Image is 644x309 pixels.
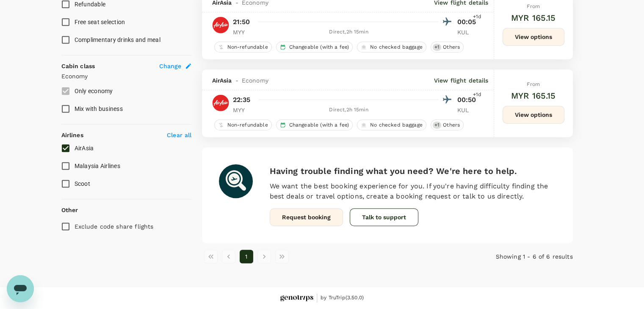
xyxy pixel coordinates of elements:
[233,95,251,105] p: 22:35
[473,13,481,21] span: +1d
[457,106,478,114] p: KUL
[503,28,564,46] button: View options
[276,41,353,52] div: Changeable (with a fee)
[270,208,343,226] button: Request booking
[202,250,449,263] nav: pagination navigation
[367,44,426,51] span: No checked baggage
[527,3,540,9] span: From
[321,294,364,302] span: by TruTrip ( 3.50.0 )
[286,44,352,51] span: Changeable (with a fee)
[75,88,113,94] span: Only economy
[511,11,556,25] h6: MYR 165.15
[270,164,556,178] h6: Having trouble finding what you need? We're here to help.
[233,106,254,114] p: MYY
[457,95,478,105] p: 00:50
[286,121,352,129] span: Changeable (with a fee)
[259,106,439,114] div: Direct , 2h 15min
[259,28,439,36] div: Direct , 2h 15min
[214,119,272,130] div: Non-refundable
[75,105,123,112] span: Mix with business
[212,76,232,85] span: AirAsia
[350,208,418,226] button: Talk to support
[242,76,268,85] span: Economy
[434,76,489,85] p: View flight details
[167,131,191,139] p: Clear all
[439,44,463,51] span: Others
[276,119,353,130] div: Changeable (with a fee)
[503,106,564,124] button: View options
[527,81,540,87] span: From
[511,89,556,102] h6: MYR 165.15
[75,163,120,169] span: Malaysia Airlines
[433,121,441,129] span: + 1
[75,180,90,187] span: Scoot
[457,17,478,27] p: 00:05
[224,121,271,129] span: Non-refundable
[75,222,154,231] p: Exclude code share flights
[240,250,253,263] button: page 1
[457,28,478,36] p: KUL
[75,145,94,152] span: AirAsia
[449,252,573,261] p: Showing 1 - 6 of 6 results
[61,132,83,138] strong: Airlines
[212,17,229,33] img: AK
[473,91,481,99] span: +1d
[75,19,125,25] span: Free seat selection
[431,41,464,52] div: +1Others
[431,119,464,130] div: +1Others
[357,119,426,130] div: No checked baggage
[224,44,271,51] span: Non-refundable
[75,1,106,8] span: Refundable
[233,17,250,27] p: 21:50
[61,72,192,80] p: Economy
[367,121,426,129] span: No checked baggage
[439,121,463,129] span: Others
[61,63,95,69] strong: Cabin class
[75,36,160,43] span: Complimentary drinks and meal
[159,62,182,70] span: Change
[433,44,441,51] span: + 1
[232,76,242,85] span: -
[212,94,229,111] img: AK
[61,206,78,214] p: Other
[233,28,254,36] p: MYY
[270,181,556,201] p: We want the best booking experience for you. If you're having difficulty finding the best deals o...
[7,275,34,302] iframe: Button to launch messaging window
[214,41,272,52] div: Non-refundable
[357,41,426,52] div: No checked baggage
[280,295,313,301] img: Genotrips - ALL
